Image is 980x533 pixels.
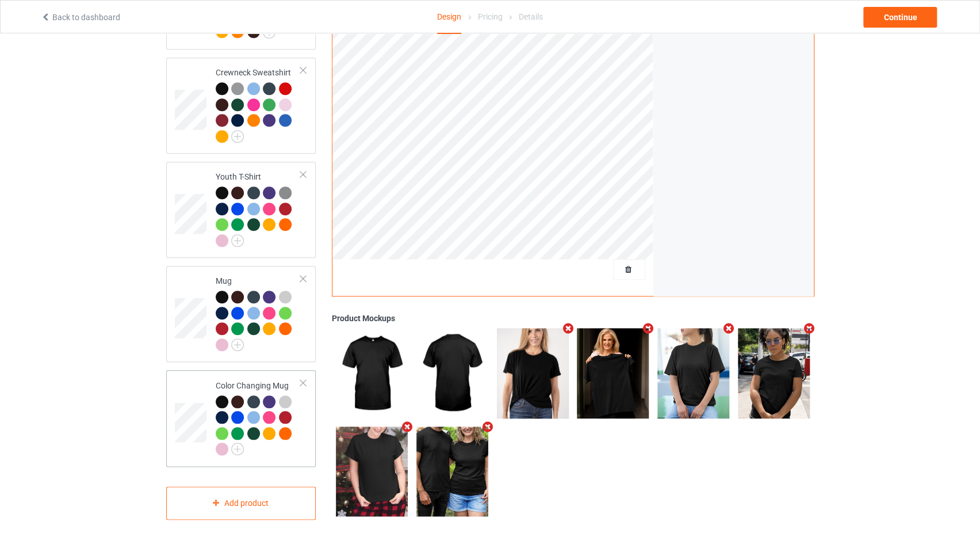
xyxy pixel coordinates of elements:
img: heather_texture.png [279,186,292,199]
img: regular.jpg [336,328,408,418]
img: regular.jpg [497,328,569,418]
div: Color Changing Mug [216,380,301,455]
div: Youth T-Shirt [216,171,301,246]
div: Crewneck Sweatshirt [216,67,301,142]
div: Pricing [477,1,502,33]
div: Details [519,1,543,33]
img: svg+xml;base64,PD94bWwgdmVyc2lvbj0iMS4wIiBlbmNvZGluZz0iVVRGLTgiPz4KPHN2ZyB3aWR0aD0iMjJweCIgaGVpZ2... [231,130,244,143]
img: regular.jpg [416,426,488,516]
i: Remove mockup [802,322,816,334]
i: Remove mockup [480,420,495,432]
div: Mug [216,275,301,350]
div: Product Mockups [332,313,814,324]
a: Back to dashboard [41,13,120,22]
div: Youth T-Shirt [166,162,316,258]
img: regular.jpg [577,328,649,418]
div: Mug [166,266,316,362]
div: Color Changing Mug [166,370,316,466]
i: Remove mockup [561,322,575,334]
i: Remove mockup [722,322,736,334]
img: regular.jpg [336,426,408,516]
div: Design [437,1,461,34]
div: Crewneck Sweatshirt [166,58,316,154]
img: regular.jpg [738,328,810,418]
i: Remove mockup [400,420,415,432]
i: Remove mockup [641,322,656,334]
div: Continue [863,7,937,28]
img: svg+xml;base64,PD94bWwgdmVyc2lvbj0iMS4wIiBlbmNvZGluZz0iVVRGLTgiPz4KPHN2ZyB3aWR0aD0iMjJweCIgaGVpZ2... [231,234,244,247]
img: svg+xml;base64,PD94bWwgdmVyc2lvbj0iMS4wIiBlbmNvZGluZz0iVVRGLTgiPz4KPHN2ZyB3aWR0aD0iMjJweCIgaGVpZ2... [231,338,244,351]
img: svg+xml;base64,PD94bWwgdmVyc2lvbj0iMS4wIiBlbmNvZGluZz0iVVRGLTgiPz4KPHN2ZyB3aWR0aD0iMjJweCIgaGVpZ2... [231,443,244,455]
div: Add product [166,486,316,520]
img: regular.jpg [657,328,729,418]
img: regular.jpg [416,328,488,418]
